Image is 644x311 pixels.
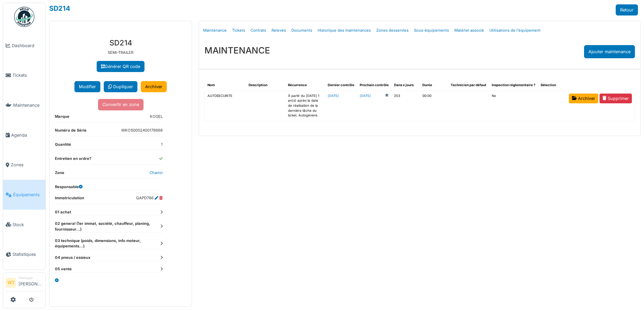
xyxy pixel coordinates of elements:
[246,80,286,91] th: Description
[14,7,34,27] img: Badge_color-CXgf-gQk.svg
[12,251,43,257] span: Statistiques
[3,150,45,180] a: Zones
[328,94,339,98] a: [DATE]
[3,31,45,61] a: Dashboard
[411,23,452,38] a: Sous-équipements
[489,80,538,91] th: Inspection réglementaire ?
[55,50,186,56] p: SEMI-TRAILER
[420,80,448,91] th: Durée
[3,180,45,210] a: Équipements
[12,72,43,78] span: Tickets
[391,91,420,121] td: 253
[391,80,420,91] th: Dans x jours
[13,192,43,198] span: Équipements
[616,4,638,15] a: Retour
[55,221,163,232] dt: 02 general (1er immat, société, chauffeur, planing, fournisseur...)
[55,170,64,178] dt: Zone
[357,80,391,91] th: Prochain contrôle
[487,23,543,38] a: Utilisations de l'équipement
[200,23,229,38] a: Maintenance
[420,91,448,121] td: 00:00
[269,23,289,38] a: Relevés
[11,162,43,168] span: Zones
[600,94,632,103] a: Supprimer
[55,184,83,190] dt: Responsable
[141,81,167,92] a: Archiver
[55,238,163,249] dt: 03 technique (poids, dimensions, info moteur, équipements...)
[55,266,163,272] dt: 05 vente
[569,94,598,103] a: Archiver
[538,80,566,91] th: Sélection
[121,128,163,133] dd: WKOS0002400179868
[448,80,489,91] th: Technicien par défaut
[11,132,43,138] span: Agenda
[452,23,487,38] a: Matériel associé
[3,240,45,270] a: Statistiques
[3,61,45,91] a: Tickets
[205,80,246,91] th: Nom
[204,45,270,56] h3: MAINTENANCE
[12,42,43,49] span: Dashboard
[584,45,635,58] div: Ajouter maintenance
[19,275,43,280] div: Manager
[325,80,357,91] th: Dernier contrôle
[360,94,371,99] a: [DATE]
[315,23,374,38] a: Historique des maintenances
[55,255,163,261] dt: 04 pneus / essieux
[492,94,496,98] span: translation missing: fr.shared.no
[289,23,315,38] a: Documents
[3,210,45,240] a: Stock
[55,156,91,164] dt: Entretien en ordre?
[49,4,70,12] a: SD214
[6,275,43,291] a: WT Manager[PERSON_NAME]
[74,81,100,92] button: Modifier
[6,278,16,288] li: WT
[285,80,325,91] th: Récurrence
[150,170,163,175] a: Charroi
[136,195,163,201] dd: QAPD786
[150,114,163,119] dd: KOGEL
[55,128,87,136] dt: Numéro de Série
[3,120,45,150] a: Agenda
[55,195,84,204] dt: Immatriculation
[55,38,186,47] h3: SD214
[229,23,248,38] a: Tickets
[248,23,269,38] a: Contrats
[374,23,411,38] a: Zones desservies
[161,142,163,147] dd: 1
[55,209,163,215] dt: 01 achat
[97,61,144,72] a: Générer QR code
[55,114,69,122] dt: Marque
[13,102,43,108] span: Maintenance
[12,221,43,228] span: Stock
[104,81,137,92] a: Dupliquer
[285,91,325,121] td: À partir du [DATE] 1 an(s) après la date de réalisation de la dernière tâche du ticket. Autogénéré.
[55,142,71,150] dt: Quantité
[205,91,246,121] td: AUTOSECURITE
[3,90,45,120] a: Maintenance
[19,275,43,290] li: [PERSON_NAME]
